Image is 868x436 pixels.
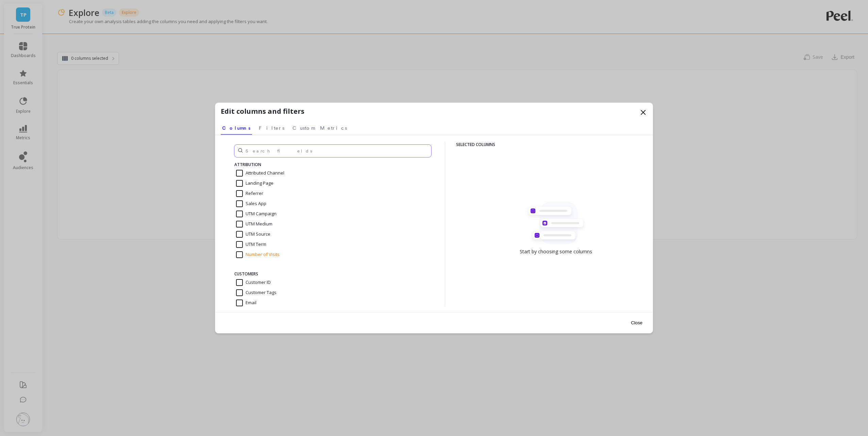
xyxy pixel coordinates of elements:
[236,200,266,207] span: Sales App
[236,231,270,238] span: UTM Source
[236,289,277,296] span: Customer Tags
[236,180,273,187] span: Landing Page
[236,170,284,177] span: Attributed Channel
[236,299,256,306] span: Email
[236,221,272,228] span: UTM Medium
[234,145,431,157] input: Search fields
[234,271,258,277] span: CUSTOMERS
[259,125,284,131] span: Filters
[236,279,271,286] span: Customer ID
[520,248,592,255] span: Start by choosing some columns
[629,315,645,330] button: Close
[221,106,304,116] h1: Edit columns and filters
[221,119,647,135] nav: Tabs
[236,211,277,217] span: UTM Campaign
[236,190,263,197] span: Referrer
[236,241,266,248] span: UTM Term
[234,162,261,167] span: ATTRIBUTION
[293,125,347,131] span: Custom Metrics
[456,142,656,147] span: SELECTED COLUMNS
[236,251,280,258] span: Number of Visits
[222,125,251,131] span: Columns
